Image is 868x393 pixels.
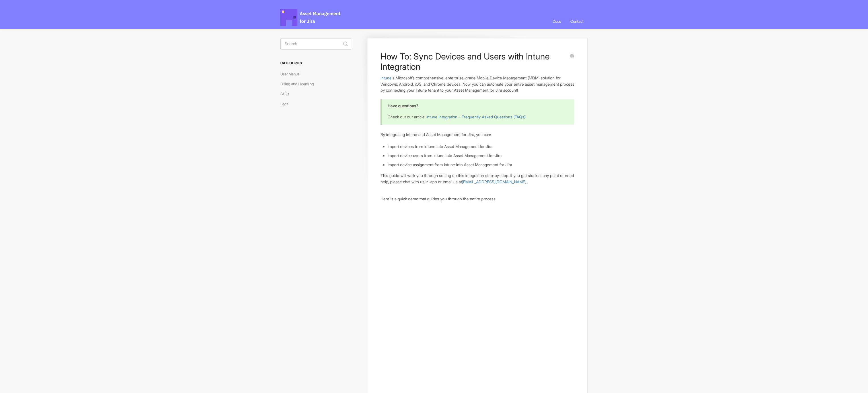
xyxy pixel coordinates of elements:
[388,162,574,168] li: Import device assignment from Intune into Asset Management for Jira
[380,51,566,72] h1: How To: Sync Devices and Users with Intune Integration
[388,153,574,159] li: Import device users from Intune into Asset Management for Jira
[280,38,351,50] input: Search
[548,14,565,29] a: Docs
[380,196,574,202] p: Here is a quick demo that guides you through the entire process:
[566,14,588,29] a: Contact
[380,75,392,80] a: Intune
[388,103,418,108] b: Have questions?
[280,58,351,68] h3: Categories
[570,54,574,60] a: Print this Article
[388,143,574,150] li: Import devices from Intune into Asset Management for Jira
[280,9,341,26] span: Asset Management for Jira Docs
[280,99,294,108] a: Legal
[280,89,293,98] a: FAQs
[426,114,525,119] a: Intune Integration – Frequently Asked Questions (FAQs)
[462,179,526,184] a: [EMAIL_ADDRESS][DOMAIN_NAME]
[380,75,574,93] p: is Microsoft’s comprehensive, enterprise-grade Mobile Device Management (MDM) solution for Window...
[380,131,574,138] p: By integrating Intune and Asset Management for Jira, you can:
[388,114,567,120] p: Check out our article::
[380,172,574,185] p: This guide will walk you through setting up this integration step-by-step. If you get stuck at an...
[280,79,318,89] a: Billing and Licensing
[280,69,305,79] a: User Manual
